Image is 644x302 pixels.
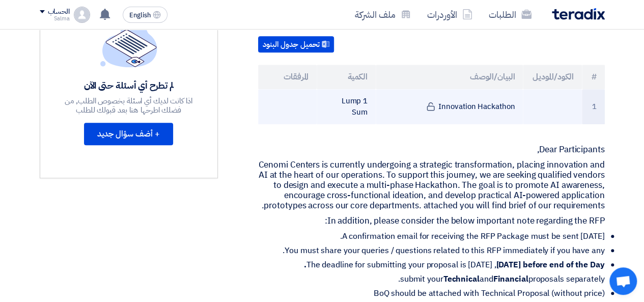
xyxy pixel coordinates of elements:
div: Salma [40,16,70,21]
li: submit your and proposals separately. [266,274,605,284]
strong: Financial [493,273,528,285]
a: ملف الشركة [347,3,419,26]
td: 1 [582,89,605,124]
button: + أضف سؤال جديد [84,123,173,145]
div: الحساب [48,8,70,16]
th: # [582,65,605,89]
th: المرفقات [258,65,317,89]
a: الأوردرات [419,3,481,26]
li: A confirmation email for receiving the RFP Package must be sent [DATE]. [266,231,605,241]
td: 1 Lump Sum [317,89,376,124]
th: الكمية [317,65,376,89]
strong: [DATE] before end of the Day. [304,259,605,271]
img: empty_state_list.svg [100,19,157,67]
td: Innovation Hackathon [376,89,523,124]
li: The deadline for submitting your proposal is [DATE] , [266,260,605,270]
a: الطلبات [481,3,540,26]
p: Dear Participants, [258,145,605,155]
li: You must share your queries / questions related to this RFP immediately if you have any. [266,245,605,256]
p: Cenomi Centers is currently undergoing a strategic transformation, placing innovation and AI at t... [258,160,605,211]
th: البيان/الوصف [376,65,523,89]
a: Open chat [609,267,637,295]
div: لم تطرح أي أسئلة حتى الآن [54,79,203,91]
img: profile_test.png [74,7,90,23]
div: اذا كانت لديك أي اسئلة بخصوص الطلب, من فضلك اطرحها هنا بعد قبولك للطلب [54,96,203,115]
img: Teradix logo [552,8,605,20]
th: الكود/الموديل [523,65,582,89]
button: تحميل جدول البنود [258,36,334,52]
span: English [129,12,151,19]
li: BoQ should be attached with Technical Proposal (without price) [266,288,605,298]
strong: Technical [443,273,480,285]
p: In addition, please consider the below important note regarding the RFP: [258,216,605,226]
button: English [123,7,167,23]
